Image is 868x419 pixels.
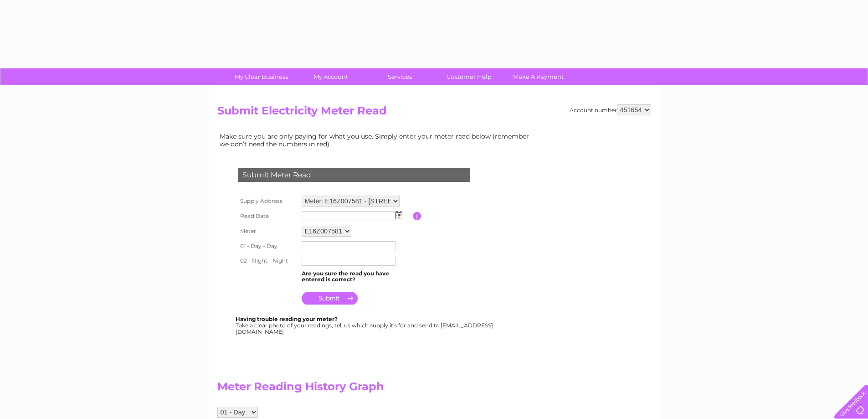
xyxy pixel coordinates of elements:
[293,68,368,85] a: My Account
[217,130,536,150] td: Make sure you are only paying for what you use. Simply enter your meter read below (remember we d...
[570,104,651,115] div: Account number
[236,223,299,239] th: Meter
[238,168,470,182] div: Submit Meter Read
[431,68,507,85] a: Customer Help
[299,268,413,285] td: Are you sure the read you have entered is correct?
[236,316,338,322] b: Having trouble reading your meter?
[217,380,536,398] h2: Meter Reading History Graph
[501,68,576,85] a: Make A Payment
[224,68,299,85] a: My Clear Business
[236,239,299,253] th: 01 - Day - Day
[395,211,402,218] img: ...
[362,68,437,85] a: Services
[236,193,299,209] th: Supply Address
[236,209,299,223] th: Read Date
[413,212,421,220] input: Information
[236,253,299,268] th: 02 - Night - Night
[302,292,358,305] input: Submit
[236,316,494,335] div: Take a clear photo of your readings, tell us which supply it's for and send to [EMAIL_ADDRESS][DO...
[217,104,651,122] h2: Submit Electricity Meter Read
